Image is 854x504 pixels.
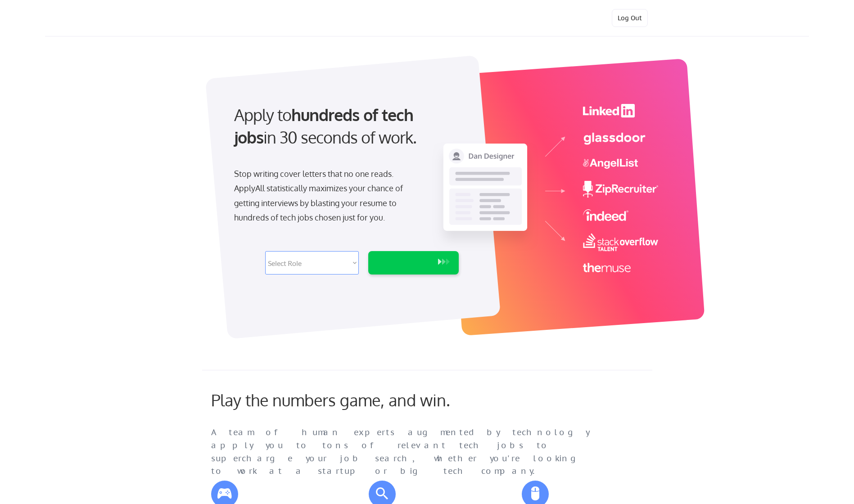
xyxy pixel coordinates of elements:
div: Play the numbers game, and win. [211,390,490,409]
div: Apply to in 30 seconds of work. [234,103,455,149]
strong: hundreds of tech jobs [234,104,417,147]
button: Log Out [612,9,648,27]
div: A team of human experts augmented by technology apply you to tons of relevant tech jobs to superc... [211,426,607,478]
div: Stop writing cover letters that no one reads. ApplyAll statistically maximizes your chance of get... [234,166,419,225]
